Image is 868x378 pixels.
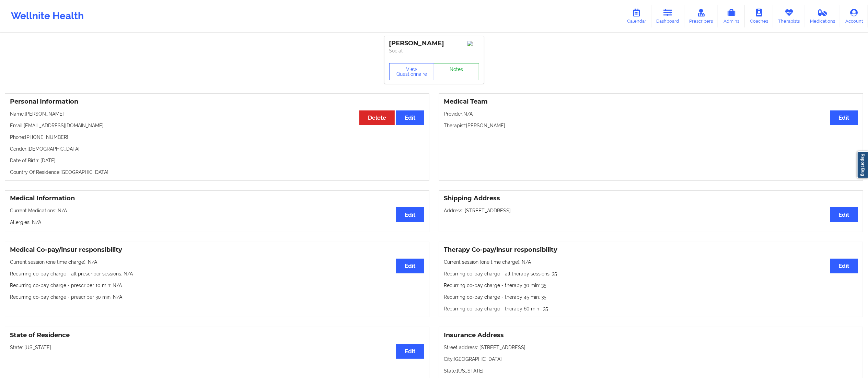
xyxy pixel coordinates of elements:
p: Current Medications: N/A [10,207,424,214]
a: Calendar [622,5,651,27]
button: View Questionnaire [389,63,435,80]
h3: Shipping Address [444,194,858,202]
a: Admins [718,5,745,27]
p: Country Of Residence: [GEOGRAPHIC_DATA] [10,169,424,176]
div: [PERSON_NAME] [389,39,479,47]
p: Recurring co-pay charge - all prescriber sessions : N/A [10,270,424,277]
h3: Medical Information [10,194,424,202]
p: Current session (one time charge): N/A [444,259,858,265]
p: Provider: N/A [444,110,858,117]
p: Recurring co-pay charge - therapy 60 min : 35 [444,305,858,312]
p: Street address: [STREET_ADDRESS] [444,344,858,351]
a: Medications [805,5,841,27]
p: City: [GEOGRAPHIC_DATA] [444,356,858,363]
button: Edit [396,110,424,125]
p: Phone: [PHONE_NUMBER] [10,134,424,141]
a: Dashboard [651,5,684,27]
p: State: [US_STATE] [444,367,858,374]
button: Edit [830,110,858,125]
p: Current session (one time charge): N/A [10,259,424,265]
p: Social [389,47,479,54]
p: Address: [STREET_ADDRESS] [444,207,858,214]
button: Edit [396,344,424,359]
p: Recurring co-pay charge - prescriber 30 min : N/A [10,294,424,300]
h3: Medical Team [444,98,858,106]
a: Account [840,5,868,27]
p: Recurring co-pay charge - therapy 45 min : 35 [444,294,858,300]
h3: Insurance Address [444,331,858,339]
h3: State of Residence [10,331,424,339]
p: Date of Birth: [DATE] [10,157,424,164]
p: Recurring co-pay charge - therapy 30 min : 35 [444,282,858,289]
button: Edit [830,259,858,273]
p: Allergies: N/A [10,219,424,226]
p: Therapist: [PERSON_NAME] [444,122,858,129]
button: Edit [396,259,424,273]
a: Prescribers [684,5,718,27]
p: Recurring co-pay charge - prescriber 10 min : N/A [10,282,424,289]
a: Report Bug [857,151,868,178]
p: State: [US_STATE] [10,344,424,351]
p: Gender: [DEMOGRAPHIC_DATA] [10,145,424,152]
button: Delete [359,110,395,125]
a: Notes [434,63,479,80]
p: Email: [EMAIL_ADDRESS][DOMAIN_NAME] [10,122,424,129]
h3: Personal Information [10,98,424,106]
p: Recurring co-pay charge - all therapy sessions : 35 [444,270,858,277]
p: Name: [PERSON_NAME] [10,110,424,117]
button: Edit [830,207,858,222]
a: Therapists [773,5,805,27]
h3: Therapy Co-pay/insur responsibility [444,246,858,254]
a: Coaches [745,5,773,27]
button: Edit [396,207,424,222]
img: Image%2Fplaceholer-image.png [467,41,479,46]
h3: Medical Co-pay/insur responsibility [10,246,424,254]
